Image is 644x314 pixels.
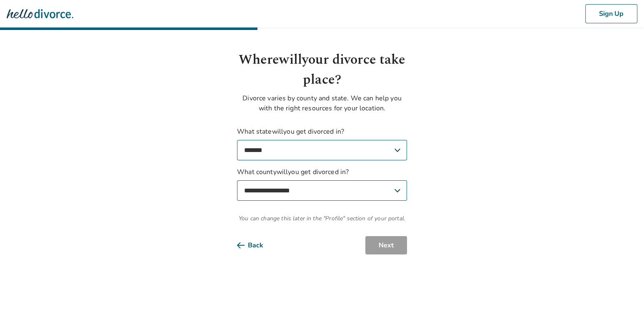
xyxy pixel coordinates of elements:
[585,4,637,23] button: Sign Up
[237,214,407,223] span: You can change this later in the "Profile" section of your portal.
[237,140,407,160] select: What statewillyou get divorced in?
[237,50,407,90] h1: Where will your divorce take place?
[602,274,644,314] iframe: Chat Widget
[7,5,73,22] img: Hello Divorce Logo
[237,180,407,201] select: What countywillyou get divorced in?
[237,236,277,254] button: Back
[237,127,407,160] label: What state will you get divorced in?
[237,93,407,113] p: Divorce varies by county and state. We can help you with the right resources for your location.
[237,167,407,201] label: What county will you get divorced in?
[365,236,407,254] button: Next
